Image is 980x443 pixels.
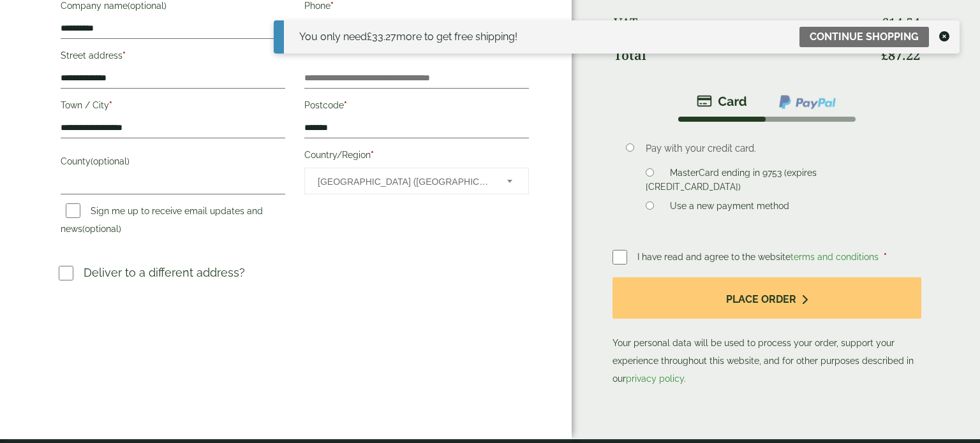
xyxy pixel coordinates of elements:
p: Deliver to a different address? [84,264,245,281]
abbr: required [344,100,347,110]
button: Place order [612,277,921,319]
span: 33.27 [367,31,396,43]
a: terms and conditions [791,252,879,262]
div: You only need more to get free shipping! [299,29,517,45]
th: VAT [614,8,872,38]
label: County [61,152,285,174]
span: Country/Region [304,168,529,194]
span: I have read and agree to the website [637,252,881,262]
p: Pay with your credit card. [646,142,902,156]
img: ppcp-gateway.png [778,94,837,110]
img: stripe.png [697,94,747,109]
bdi: 14.54 [882,14,920,31]
input: Sign me up to receive email updates and news(optional) [66,203,80,218]
span: (optional) [91,156,130,166]
a: privacy policy [626,374,684,384]
label: Sign me up to receive email updates and news [61,206,263,238]
p: Your personal data will be used to process your order, support your experience throughout this we... [612,277,921,388]
label: Country/Region [304,146,529,168]
abbr: required [109,100,112,110]
label: MasterCard ending in 9753 (expires [CREDIT_CARD_DATA]) [646,168,817,196]
abbr: required [884,252,887,262]
abbr: required [371,150,374,160]
span: (optional) [82,224,121,234]
span: £ [882,14,889,31]
span: (optional) [128,1,167,11]
abbr: required [330,1,334,11]
abbr: required [122,50,126,61]
label: Postcode [304,96,529,118]
label: Town / City [61,96,285,118]
a: Continue shopping [799,27,929,47]
label: Street address [61,47,285,68]
span: £ [367,31,372,43]
label: Use a new payment method [665,201,794,215]
span: United Kingdom (UK) [318,168,490,195]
